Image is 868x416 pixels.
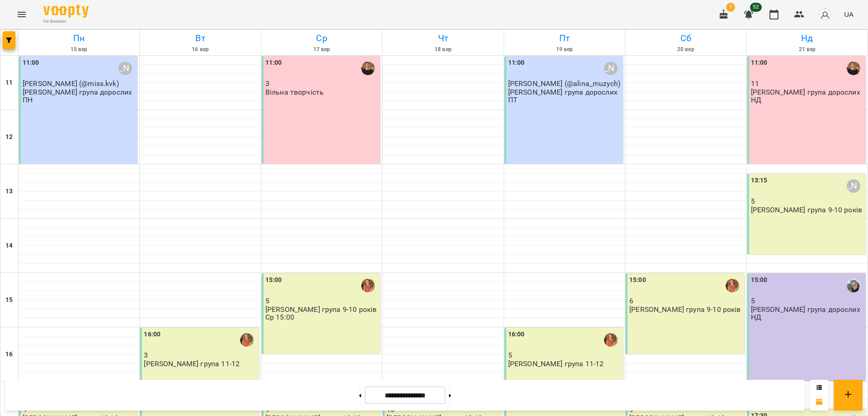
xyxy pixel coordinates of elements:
[361,62,375,75] img: Катеренчук Оксана
[508,360,604,368] p: [PERSON_NAME] група 11-12
[5,78,13,88] h6: 11
[505,45,623,54] h6: 19 вер
[629,306,741,313] p: [PERSON_NAME] група 9-10 років
[751,206,862,214] p: [PERSON_NAME] група 9-10 років
[629,275,646,285] label: 15:00
[265,275,282,285] label: 15:00
[751,88,864,104] p: [PERSON_NAME] група дорослих НД
[263,31,381,45] h6: Ср
[361,279,375,292] img: Зуєва Віта
[751,275,768,285] label: 15:00
[844,10,854,19] span: UA
[819,8,831,21] img: avatar_s.png
[751,80,864,87] p: 11
[748,45,866,54] h6: 21 вер
[627,45,745,54] h6: 20 вер
[604,333,618,347] img: Зуєва Віта
[750,3,762,12] span: 52
[240,333,254,347] img: Зуєва Віта
[263,45,381,54] h6: 17 вер
[20,45,138,54] h6: 15 вер
[265,88,324,96] p: Вільна творчість
[384,31,502,45] h6: Чт
[847,179,860,193] div: Іра Дудка
[5,295,13,305] h6: 15
[847,62,860,75] img: Катеренчук Оксана
[144,330,160,339] label: 16:00
[508,88,621,104] p: [PERSON_NAME] група дорослих ПТ
[508,58,525,68] label: 11:00
[5,241,13,251] h6: 14
[629,297,742,305] p: 6
[751,197,864,205] p: 5
[726,3,735,12] span: 1
[751,176,768,186] label: 13:15
[840,6,857,23] button: UA
[604,62,618,75] div: Віолетта
[144,351,257,359] p: 3
[141,31,259,45] h6: Вт
[505,31,623,45] h6: Пт
[508,79,620,88] span: [PERSON_NAME] (@alina_muzych)
[5,186,13,196] h6: 13
[265,297,378,305] p: 5
[23,88,136,104] p: [PERSON_NAME] група дорослих ПН
[265,58,282,68] label: 11:00
[144,360,240,368] p: [PERSON_NAME] група 11-12
[23,58,39,68] label: 11:00
[847,279,860,292] img: Гумінська Оля
[751,58,768,68] label: 11:00
[11,4,33,25] button: Menu
[265,80,378,87] p: 3
[23,79,119,88] span: [PERSON_NAME] (@miss.kvk)
[751,306,864,321] p: [PERSON_NAME] група дорослих НД
[508,330,525,339] label: 16:00
[751,297,864,305] p: 5
[627,31,745,45] h6: Сб
[726,279,739,292] img: Зуєва Віта
[43,5,89,18] img: Voopty Logo
[265,306,378,321] p: [PERSON_NAME] група 9-10 років Ср 15:00
[141,45,259,54] h6: 16 вер
[508,351,621,359] p: 5
[118,62,132,75] div: Віолетта
[748,31,866,45] h6: Нд
[5,132,13,142] h6: 12
[384,45,502,54] h6: 18 вер
[5,349,13,359] h6: 16
[43,19,89,24] span: For Business
[20,31,138,45] h6: Пн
